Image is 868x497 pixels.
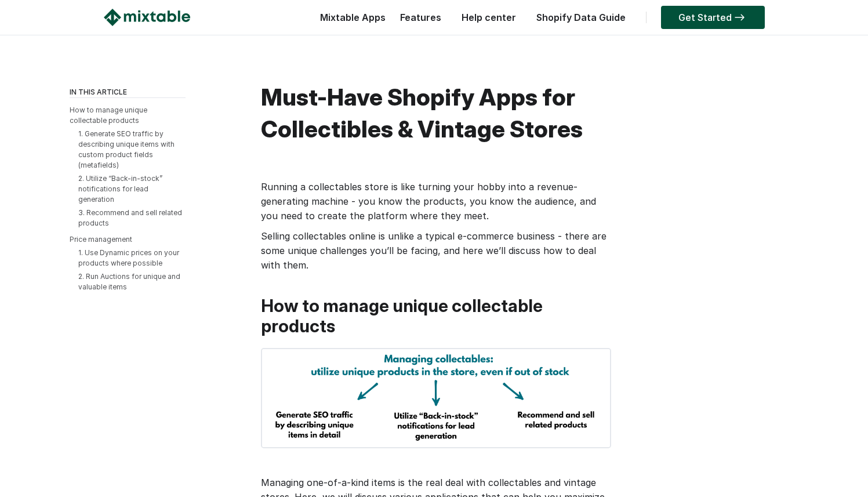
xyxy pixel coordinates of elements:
div: Mixtable Apps [314,9,386,32]
a: Get Started [661,6,765,29]
a: 1. Use Dynamic prices on your products where possible [78,248,179,267]
div: IN THIS ARTICLE [70,87,186,98]
img: Product management for collectables stores on Shopify [261,348,611,448]
a: Shopify Data Guide [531,12,631,23]
img: arrow-right.svg [732,14,747,21]
a: 2. Run Auctions for unique and valuable items [78,272,180,291]
a: Features [394,12,447,23]
a: 1. Generate SEO traffic by describing unique items with custom product fields (metafields) [78,129,175,169]
img: Mixtable logo [104,9,190,26]
h1: Must-Have Shopify Apps for Collectibles & Vintage Stores [261,81,609,145]
p: Running a collectables store is like turning your hobby into a revenue-generating machine - you k... [261,180,609,223]
a: 3. Recommend and sell related products [78,208,182,227]
a: 2. Utilize “Back-in-stock” notifications for lead generation [78,174,162,204]
a: Price management [70,235,132,244]
a: How to manage unique collectable products [70,106,147,125]
p: Selling collectables online is unlike a typical e-commerce business - there are some unique chall... [261,229,609,273]
a: Help center [456,12,522,23]
h2: How to manage unique collectable products [261,296,609,336]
